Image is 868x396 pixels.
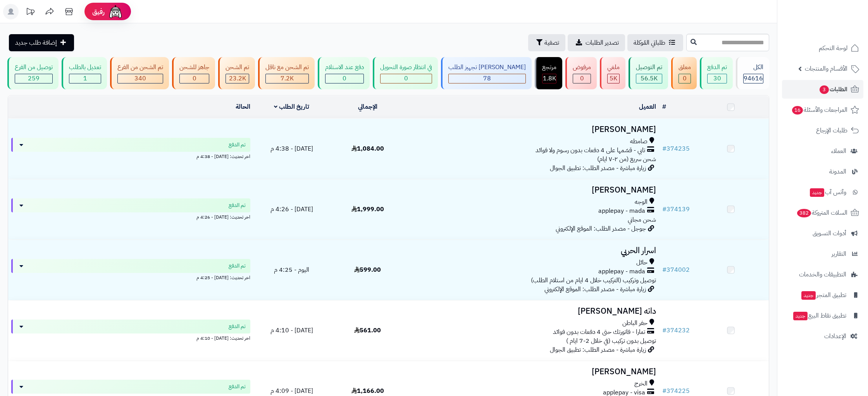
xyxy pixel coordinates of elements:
[630,137,648,146] span: صامطه
[265,63,309,72] div: تم الشحن مع ناقل
[782,224,863,243] a: أدوات التسويق
[6,57,60,89] a: توصيل من الفرع 259
[351,205,384,214] span: 1,999.00
[229,262,246,270] span: تم الدفع
[662,265,666,274] span: #
[553,328,645,337] span: تمارا - فاتورتك حتى 4 دفعات بدون فوائد
[708,74,727,83] div: 30
[11,212,250,221] div: اخر تحديث: [DATE] - 4:26 م
[358,102,377,111] a: الإجمالي
[270,144,313,153] span: [DATE] - 4:38 م
[639,102,656,111] a: العميل
[226,63,249,72] div: تم الشحن
[270,326,313,335] span: [DATE] - 4:10 م
[118,74,163,83] div: 340
[782,39,863,57] a: لوحة التحكم
[69,74,101,83] div: 1
[281,74,294,83] span: 7.2K
[782,265,863,284] a: التطبيقات والخدمات
[343,74,346,83] span: 0
[598,207,645,215] span: applepay - mada
[662,326,690,335] a: #374232
[782,101,863,119] a: المراجعات والأسئلة16
[544,38,559,47] span: تصفية
[634,38,665,47] span: طلباتي المُوكلة
[809,187,846,198] span: وآتس آب
[325,74,363,83] div: 0
[28,74,40,83] span: 259
[83,74,87,83] span: 1
[543,74,556,83] span: 1.8K
[586,38,619,47] span: تصدير الطلبات
[782,203,863,222] a: السلات المتروكة382
[801,290,846,300] span: تطبيق المتجر
[782,286,863,304] a: تطبيق المتجرجديد
[108,57,170,89] a: تم الشحن من الفرع 340
[257,57,316,89] a: تم الشحن مع ناقل 7.2K
[792,310,846,321] span: تطبيق نقاط البيع
[15,63,53,72] div: توصيل من الفرع
[550,163,646,173] span: زيارة مباشرة - مصدر الطلب: تطبيق الجوال
[782,327,863,346] a: الإعدادات
[636,74,662,83] div: 56543
[270,386,313,396] span: [DATE] - 4:09 م
[662,102,666,111] a: #
[797,209,811,217] span: 382
[568,34,625,51] a: تصدير الطلبات
[266,74,308,83] div: 7223
[134,74,146,83] span: 340
[351,386,384,396] span: 1,166.00
[627,57,670,89] a: تم التوصيل 56.5K
[236,102,250,111] a: الحالة
[816,125,847,136] span: طلبات الإرجاع
[229,74,246,83] span: 23.2K
[92,7,105,16] span: رفيق
[550,345,646,354] span: زيارة مباشرة - مصدر الطلب: تطبيق الجوال
[483,74,491,83] span: 78
[409,246,656,255] h3: اسرار الحربي
[381,74,432,83] div: 0
[782,245,863,263] a: التقارير
[608,74,619,83] div: 4969
[636,63,662,72] div: تم التوصيل
[832,248,846,259] span: التقارير
[15,38,57,47] span: إضافة طلب جديد
[628,215,656,224] span: شحن مجاني
[528,34,565,51] button: تصفية
[662,265,690,274] a: #374002
[805,63,847,74] span: الأقسام والمنتجات
[796,207,847,218] span: السلات المتروكة
[449,74,525,83] div: 78
[627,34,683,51] a: طلباتي المُوكلة
[662,326,666,335] span: #
[791,104,847,115] span: المراجعات والأسئلة
[117,63,163,72] div: تم الشحن من الفرع
[610,74,617,83] span: 5K
[325,63,364,72] div: دفع عند الاستلام
[598,267,645,276] span: applepay - mada
[819,43,847,54] span: لوحة التحكم
[782,183,863,201] a: وآتس آبجديد
[69,63,101,72] div: تعديل بالطلب
[11,273,250,281] div: اخر تحديث: [DATE] - 4:25 م
[831,146,846,156] span: العملاء
[622,319,648,328] span: حفر الباطن
[544,285,646,294] span: زيارة مباشرة - مصدر الطلب: الموقع الإلكتروني
[404,74,408,83] span: 0
[15,74,52,83] div: 259
[679,74,691,83] div: 0
[409,307,656,316] h3: دانه [PERSON_NAME]
[580,74,584,83] span: 0
[556,224,646,233] span: جوجل - مصدر الطلب: الموقع الإلكتروني
[9,34,74,51] a: إضافة طلب جديد
[782,162,863,181] a: المدونة
[217,57,257,89] a: تم الشحن 23.2K
[683,74,687,83] span: 0
[566,336,656,346] span: توصيل بدون تركيب (في خلال 2-7 ايام )
[634,379,648,388] span: الخرج
[813,228,846,239] span: أدوات التسويق
[193,74,196,83] span: 0
[11,333,250,342] div: اخر تحديث: [DATE] - 4:10 م
[180,74,209,83] div: 0
[371,57,439,89] a: في انتظار صورة التحويل 0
